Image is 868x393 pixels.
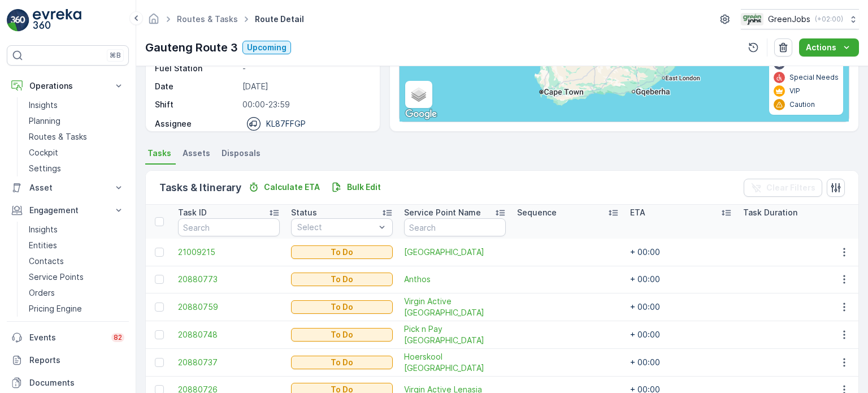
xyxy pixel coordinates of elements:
div: Toggle Row Selected [155,330,164,339]
p: To Do [331,247,353,258]
p: Reports [29,355,124,366]
p: Operations [29,80,106,92]
button: To Do [291,245,393,259]
a: 20880748 [178,329,280,340]
button: To Do [291,356,393,369]
p: Engagement [29,205,106,216]
a: Entities [24,237,129,253]
p: 82 [114,333,122,342]
p: To Do [331,357,353,368]
img: Google [402,107,440,122]
button: Operations [7,75,129,97]
a: Homepage [147,17,160,27]
a: Insights [24,222,129,237]
p: GreenJobs [768,14,810,25]
p: VIP [789,87,800,96]
button: To Do [291,273,393,286]
a: Service Points [24,269,129,285]
p: ( +02:00 ) [815,15,843,24]
button: Bulk Edit [327,180,385,194]
a: 21009215 [178,247,280,258]
p: Date [155,81,238,92]
a: Pick n Pay Cosmo City [404,323,506,346]
p: Insights [29,100,58,111]
td: + 00:00 [624,239,737,266]
p: Routes & Tasks [29,131,87,142]
td: + 00:00 [624,293,737,321]
p: Fuel Station [155,63,238,74]
p: Gauteng Route 3 [145,39,238,56]
p: Entities [29,240,57,251]
p: [DATE] [242,81,367,92]
a: Pricing Engine [24,301,129,317]
p: Sequence [517,207,557,218]
td: + 00:00 [624,266,737,293]
p: 00:00-23:59 [242,99,367,110]
p: To Do [331,301,353,313]
a: Layers [406,82,431,107]
input: Search [404,218,506,236]
a: Orders [24,285,129,301]
a: 20880773 [178,274,280,285]
span: Assets [183,148,210,159]
div: Toggle Row Selected [155,303,164,312]
button: Calculate ETA [244,180,324,194]
div: Toggle Row Selected [155,358,164,367]
a: Cradle Boutique Hotel [404,247,506,258]
p: Tasks & Itinerary [159,180,241,196]
span: Virgin Active [GEOGRAPHIC_DATA] [404,296,506,318]
p: To Do [331,274,353,285]
a: Routes & Tasks [24,129,129,145]
img: logo_light-DOdMpM7g.png [33,9,81,32]
p: Upcoming [247,42,287,53]
button: GreenJobs(+02:00) [741,9,859,29]
p: KL87FFGP [266,118,306,129]
p: ⌘B [110,51,121,60]
a: Anthos [404,274,506,285]
p: - [242,63,367,74]
span: Tasks [147,148,171,159]
p: Documents [29,377,124,388]
p: Service Point Name [404,207,481,218]
a: Settings [24,161,129,176]
button: Clear Filters [744,179,822,197]
a: Planning [24,113,129,129]
input: Search [178,218,280,236]
span: [GEOGRAPHIC_DATA] [404,247,506,258]
a: Open this area in Google Maps (opens a new window) [402,107,440,122]
td: + 00:00 [624,321,737,348]
button: To Do [291,300,393,314]
p: Asset [29,182,106,193]
p: Cockpit [29,147,58,158]
p: Service Points [29,271,84,283]
span: Route Detail [253,14,306,25]
p: Calculate ETA [264,182,320,193]
a: 20880737 [178,357,280,368]
p: Bulk Edit [347,182,381,193]
a: Hoerskool Roodepoort [404,351,506,374]
a: Events82 [7,326,129,349]
p: Shift [155,99,238,110]
p: Settings [29,163,61,174]
p: Status [291,207,317,218]
a: 20880759 [178,301,280,313]
button: To Do [291,328,393,342]
span: Pick n Pay [GEOGRAPHIC_DATA] [404,323,506,346]
p: Orders [29,287,55,299]
button: Engagement [7,199,129,222]
p: Actions [806,42,836,53]
div: Toggle Row Selected [155,275,164,284]
img: Green_Jobs_Logo.png [741,13,763,25]
a: Insights [24,97,129,113]
p: Task Duration [743,207,797,218]
div: Toggle Row Selected [155,248,164,257]
p: Assignee [155,118,192,129]
p: Events [29,332,105,343]
a: Routes & Tasks [177,14,238,24]
span: Disposals [222,148,261,159]
td: + 00:00 [624,348,737,376]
